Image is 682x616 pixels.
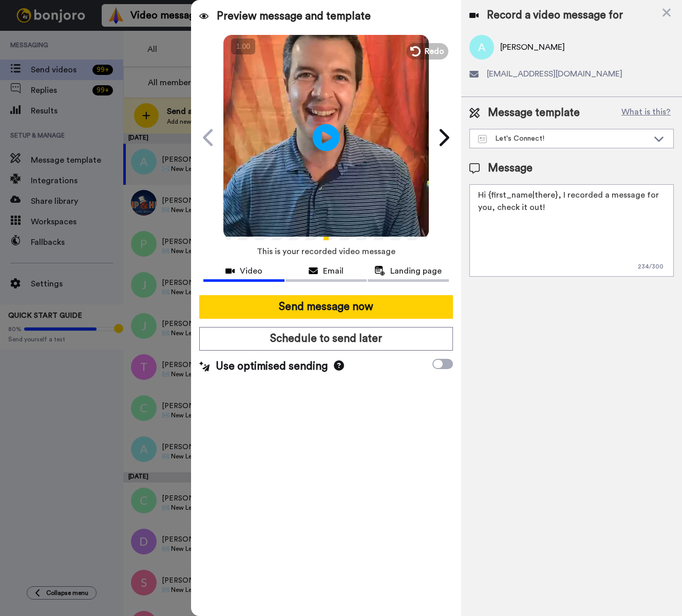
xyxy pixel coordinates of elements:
button: Send message now [199,295,453,319]
span: Video [240,265,262,277]
span: [EMAIL_ADDRESS][DOMAIN_NAME] [487,68,622,80]
button: Schedule to send later [199,327,453,351]
textarea: Hi {first_name|there}, I recorded a message for you, check it out! [469,184,674,277]
span: Email [323,265,344,277]
div: Let's Connect! [478,133,649,144]
span: This is your recorded video message [257,240,395,263]
span: Message [488,161,533,176]
span: Use optimised sending [216,359,328,374]
img: Message-temps.svg [478,135,487,143]
button: What is this? [618,105,674,121]
span: Landing page [390,265,442,277]
span: Message template [488,105,580,121]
